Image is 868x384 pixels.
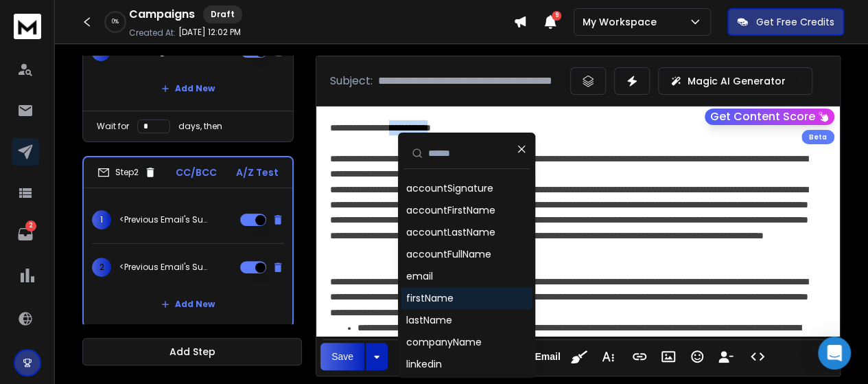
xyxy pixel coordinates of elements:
p: My Workspace [583,15,662,29]
button: Get Free Credits [727,8,844,36]
p: <Previous Email's Subject> [119,262,207,273]
p: Subject: [330,73,373,89]
span: 9 [552,11,561,21]
li: Step2CC/BCCA/Z Test1<Previous Email's Subject>2<Previous Email's Subject>Add New [82,156,294,328]
a: 2 [12,221,39,248]
p: Magic AI Generator [688,74,786,88]
button: Insert Link (Ctrl+K) [626,343,653,370]
button: Magic AI Generator [658,67,812,95]
p: <Previous Email's Subject> [119,214,207,225]
button: Emoticons [684,343,710,370]
div: accountFirstName [406,203,495,217]
img: logo [14,14,41,39]
div: accountSignature [406,181,493,195]
div: Open Intercom Messenger [818,337,851,370]
p: CC/BCC [176,166,217,179]
div: Beta [801,130,834,144]
div: firstName [406,291,454,305]
div: Draft [203,5,242,23]
div: Step 2 [97,166,156,179]
button: Clean HTML [566,343,592,370]
button: Save [320,343,364,370]
button: Add New [150,291,226,318]
button: Insert Unsubscribe Link [713,343,739,370]
p: [DATE] 12:02 PM [178,27,241,38]
h1: Campaigns [129,6,195,23]
button: Code View [744,343,771,370]
p: A/Z Test [236,166,279,179]
p: Created At: [129,27,176,38]
div: linkedin [406,357,442,371]
button: Get Content Score [705,109,834,125]
p: days, then [178,121,222,132]
p: 0 % [112,18,119,26]
p: 2 [25,221,36,231]
button: Add New [150,75,226,102]
p: Wait for [97,121,129,132]
button: More Text [595,343,621,370]
div: companyName [406,335,482,349]
p: Get Free Credits [756,15,834,29]
div: lastName [406,313,452,327]
span: 1 [92,210,111,229]
span: 2 [92,258,111,277]
button: Insert Image (Ctrl+P) [655,343,681,370]
div: accountFullName [406,247,491,261]
button: Add Step [82,338,302,365]
div: accountLastName [406,225,495,239]
button: Variables [390,343,465,370]
div: email [406,269,433,283]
